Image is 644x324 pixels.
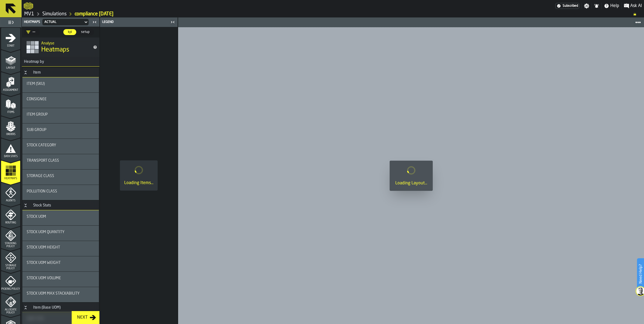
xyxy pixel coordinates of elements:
[22,305,29,310] button: Button-Item (Base UOM)-open
[1,288,20,291] span: Picking Policy
[1,264,20,270] span: Storage Policy
[75,11,113,17] a: link-to-/wh/i/3ccf57d1-1e0c-4a81-a3bb-c2011c5f0d50/simulations/9d818da4-e04b-4a79-8775-e4cdcd5ac8fe
[27,291,79,296] span: Stock UOM Max Stackability
[30,203,54,208] div: Stock Stats
[72,311,99,324] button: button-Next
[27,97,95,101] div: Title
[22,256,99,271] div: stat-Stock UOM Weight
[22,272,99,287] div: stat-Stock UOM Volume
[27,82,95,86] div: Title
[27,245,95,250] div: Title
[27,143,56,147] span: Stock Category
[27,112,95,117] div: Title
[27,158,95,163] div: Title
[22,185,99,200] div: stat-Pollution Class
[555,3,579,9] div: Menu Subscription
[24,11,34,17] a: link-to-/wh/i/3ccf57d1-1e0c-4a81-a3bb-c2011c5f0d50
[1,182,20,204] li: menu Agents
[22,154,99,169] div: stat-Transport Class
[1,67,20,70] span: Layout
[1,242,20,248] span: Stacking Policy
[22,60,44,64] span: Heatmap by
[22,70,29,75] button: Button-Item-open
[1,111,20,114] span: Items
[41,40,89,46] h2: Sub Title
[1,199,20,202] span: Agents
[27,261,95,265] div: Title
[630,3,642,9] span: Ask AI
[27,291,95,296] div: Title
[1,155,20,158] span: Data Stats
[27,189,95,194] div: Title
[27,97,47,101] span: Consignee
[79,30,92,35] span: setup
[27,230,95,234] div: Title
[22,226,99,241] div: stat-Stock UOM Quantity
[27,174,95,178] div: Title
[22,170,99,185] div: stat-Storage Class
[1,94,20,116] li: menu Items
[1,271,20,292] li: menu Picking Policy
[27,276,61,280] span: Stock UOM Volume
[24,29,40,35] div: DropdownMenuValue-
[77,29,94,35] div: thumb
[101,20,169,24] div: Legend
[1,44,20,47] span: Start
[622,3,644,9] label: button-toggle-Ask AI
[1,133,20,136] span: Orders
[1,28,20,49] li: menu Start
[22,210,99,225] div: stat-Stock UOM
[1,50,20,71] li: menu Layout
[169,19,176,25] label: button-toggle-Close me
[24,11,642,17] nav: Breadcrumb
[1,72,20,94] li: menu Assignment
[100,18,178,27] header: Legend
[22,57,99,67] h3: title-section-Heatmap by
[1,116,20,138] li: menu Orders
[30,305,64,310] div: Item (Base UOM)
[22,203,29,208] button: Button-Stock Stats-open
[27,215,46,219] span: Stock UOM
[91,19,98,25] label: button-toggle-Close me
[27,189,57,194] span: Pollution Class
[22,303,99,312] h3: title-section-Item (Base UOM)
[63,29,77,35] label: button-switch-multi-kpi
[30,70,44,75] div: Item
[26,29,35,35] div: DropdownMenuValue-
[27,276,95,280] div: Title
[22,77,99,92] div: stat-Item (SKU)
[1,89,20,92] span: Assignment
[1,249,20,270] li: menu Storage Policy
[610,3,619,9] span: Help
[592,3,601,9] label: button-toggle-Notifications
[22,287,99,302] div: stat-Stock UOM Max Stackability
[1,160,20,182] li: menu Heatmaps
[1,177,20,180] span: Heatmaps
[27,143,95,147] div: Title
[602,3,621,9] label: button-toggle-Help
[27,215,95,219] div: Title
[1,19,20,26] label: button-toggle-Toggle Full Menu
[22,201,99,210] h3: title-section-Stock Stats
[582,3,591,9] label: button-toggle-Settings
[44,20,81,24] div: DropdownMenuValue-707d61d0-bbe0-45e7-8c76-37d3da4b42a9
[24,1,33,11] a: logo-header
[22,68,99,77] h3: title-section-Item
[27,245,60,250] span: Stock UOM Height
[27,261,61,265] span: Stock UOM Weight
[22,108,99,123] div: stat-Item Group
[22,93,99,108] div: stat-Consignee
[41,46,69,54] span: Heatmaps
[1,221,20,224] span: Routing
[22,123,99,139] div: stat-Sub Group
[1,227,20,248] li: menu Stacking Policy
[638,259,643,289] label: Need Help?
[75,314,90,321] div: Next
